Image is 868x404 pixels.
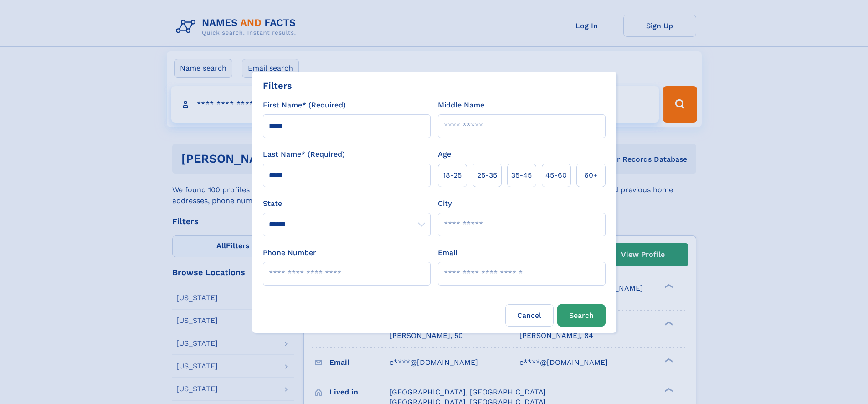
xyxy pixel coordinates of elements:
[511,170,532,181] span: 35‑45
[477,170,497,181] span: 25‑35
[584,170,598,181] span: 60+
[443,170,462,181] span: 18‑25
[438,198,452,209] label: City
[263,100,346,111] label: First Name* (Required)
[438,149,451,160] label: Age
[545,170,567,181] span: 45‑60
[263,247,316,258] label: Phone Number
[438,247,457,258] label: Email
[505,304,554,327] label: Cancel
[263,79,292,92] div: Filters
[263,198,431,209] label: State
[438,100,484,111] label: Middle Name
[557,304,606,327] button: Search
[263,149,345,160] label: Last Name* (Required)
